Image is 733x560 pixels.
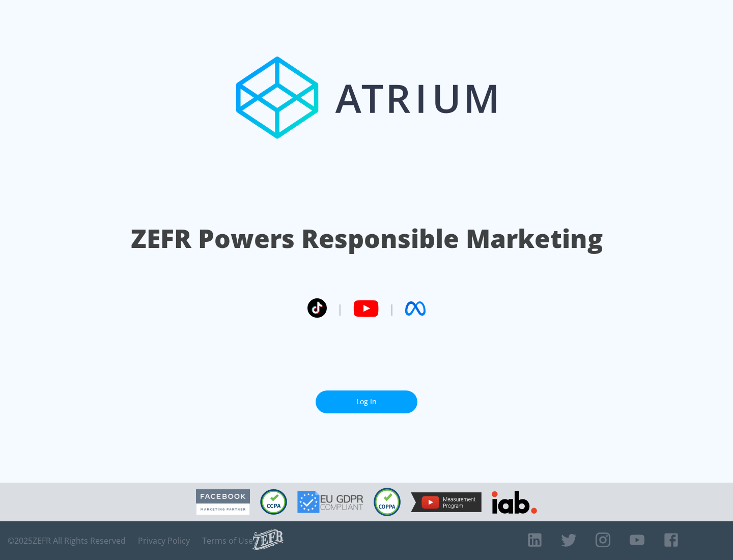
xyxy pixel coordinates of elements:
span: © 2025 ZEFR All Rights Reserved [8,536,126,546]
img: IAB [492,491,537,514]
h1: ZEFR Powers Responsible Marketing [131,221,603,256]
a: Terms of Use [202,536,253,546]
a: Privacy Policy [138,536,190,546]
img: GDPR Compliant [297,491,363,513]
img: Facebook Marketing Partner [196,489,250,515]
img: CCPA Compliant [260,489,287,515]
a: Log In [316,390,417,413]
img: COPPA Compliant [374,488,401,516]
span: | [389,301,395,316]
img: YouTube Measurement Program [411,492,482,512]
span: | [337,301,343,316]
